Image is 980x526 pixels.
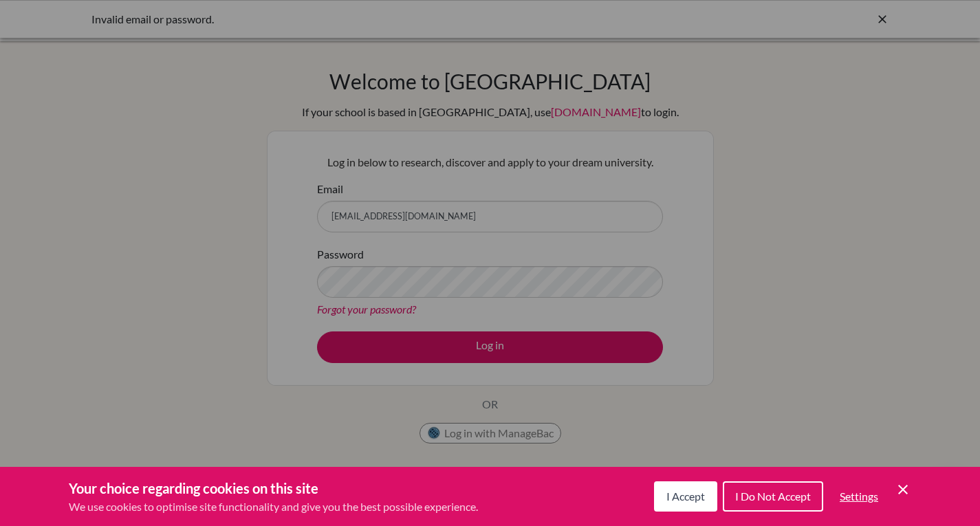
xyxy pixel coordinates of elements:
span: I Accept [666,490,705,503]
button: I Do Not Accept [723,481,823,512]
h3: Your choice regarding cookies on this site [69,478,478,498]
span: Settings [840,490,878,503]
button: I Accept [654,481,717,512]
button: Settings [829,483,889,510]
span: I Do Not Accept [735,490,811,503]
p: We use cookies to optimise site functionality and give you the best possible experience. [69,498,478,515]
button: Save and close [895,481,911,498]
